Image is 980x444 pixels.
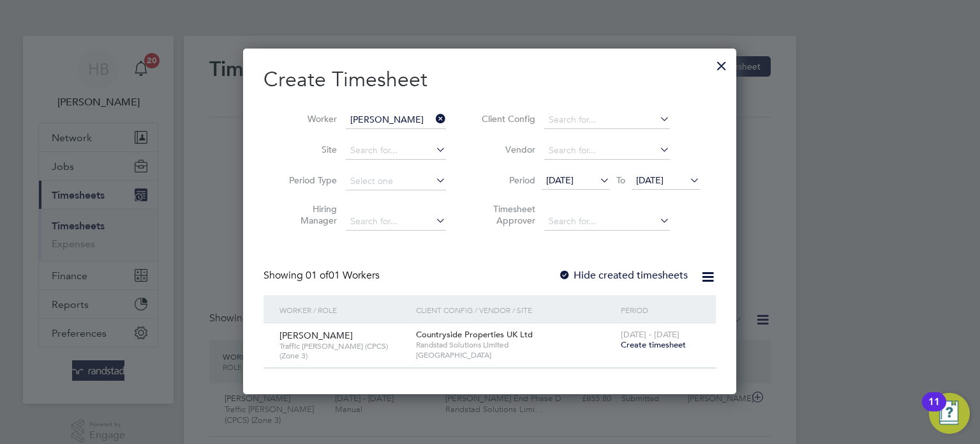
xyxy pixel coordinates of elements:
[558,269,688,282] label: Hide created timesheets
[544,213,670,231] input: Search for...
[928,402,940,418] div: 11
[478,113,535,125] label: Client Config
[279,174,337,186] label: Period Type
[264,66,716,93] h2: Create Timesheet
[416,350,614,360] span: [GEOGRAPHIC_DATA]
[264,269,382,282] div: Showing
[478,203,535,226] label: Timesheet Approver
[413,295,618,325] div: Client Config / Vendor / Site
[306,269,329,282] span: 01 of
[346,172,446,190] input: Select one
[416,329,533,340] span: Countryside Properties UK Ltd
[279,330,353,341] span: [PERSON_NAME]
[544,111,670,129] input: Search for...
[346,142,446,160] input: Search for...
[546,174,574,186] span: [DATE]
[279,203,337,226] label: Hiring Manager
[621,339,686,350] span: Create timesheet
[279,144,337,155] label: Site
[346,111,446,129] input: Search for...
[306,269,380,282] span: 01 Workers
[276,295,413,325] div: Worker / Role
[478,174,535,186] label: Period
[279,113,337,125] label: Worker
[544,142,670,160] input: Search for...
[621,329,679,340] span: [DATE] - [DATE]
[612,172,629,188] span: To
[636,174,664,186] span: [DATE]
[618,295,703,325] div: Period
[279,341,406,361] span: Traffic [PERSON_NAME] (CPCS) (Zone 3)
[478,144,535,155] label: Vendor
[346,213,446,231] input: Search for...
[416,340,614,350] span: Randstad Solutions Limited
[929,393,970,434] button: Open Resource Center, 11 new notifications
